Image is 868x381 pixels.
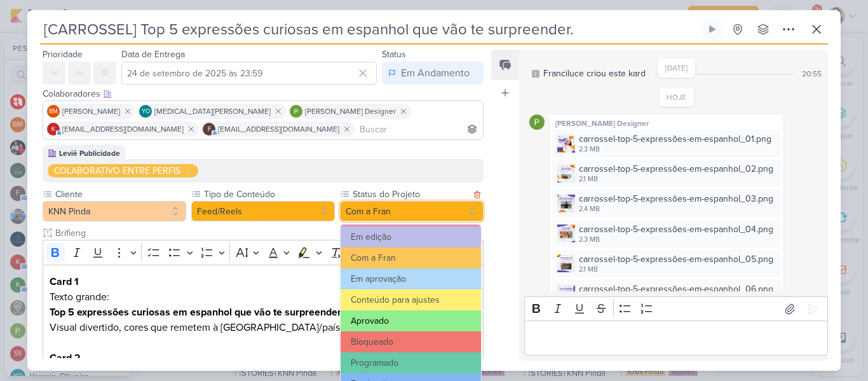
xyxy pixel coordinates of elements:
div: Colaboradores [43,87,484,100]
div: carrossel-top-5-expressões-em-espanhol_02.png [552,160,781,187]
div: COLABORATIVO ENTRE PERFIS [54,164,180,177]
button: Conteúdo para ajustes [341,289,481,310]
span: [PERSON_NAME] [62,106,120,117]
span: [PERSON_NAME] Designer [305,106,396,117]
img: Paloma Paixão Designer [529,114,545,130]
div: 2.3 MB [579,144,771,155]
div: carrossel-top-5-expressões-em-espanhol_01.png [552,130,781,157]
label: Data de Entrega [121,49,185,60]
div: Yasmin Oliveira [139,105,152,118]
div: Em Andamento [401,66,470,81]
img: 5N0wctNoA1IoKyS0BQCK74MCWG3lrhurfb9ePiQW.png [557,225,575,242]
button: KNN Pinda [43,201,186,221]
div: 20:55 [802,68,822,80]
div: Ligar relógio [707,24,717,34]
strong: Card 2 [50,352,81,364]
span: [EMAIL_ADDRESS][DOMAIN_NAME] [62,123,184,135]
strong: Card 1 [50,275,79,288]
img: Paloma Paixão Designer [290,105,302,118]
div: carrossel-top-5-expressões-em-espanhol_03.png [579,192,773,205]
label: Status [382,49,406,60]
div: Editor toolbar [524,296,828,321]
div: Editor toolbar [43,240,484,265]
button: Em Andamento [382,62,484,85]
input: Buscar [357,121,480,137]
div: 2.3 MB [579,235,773,245]
p: Texto grande: [50,289,477,320]
div: carrossel-top-5-expressões-em-espanhol_05.png [552,250,781,277]
input: Kard Sem Título [40,18,698,41]
label: Status do Projeto [351,188,470,201]
div: carrossel-top-5-expressões-em-espanhol_06.png [579,282,773,296]
img: 5q2pX36EgVT9ZeFdD5WMe3AoGAvKsxRIK2AranIs.png [557,285,575,303]
p: f [208,127,211,133]
div: carrossel-top-5-expressões-em-espanhol_02.png [579,162,773,176]
p: YO [142,109,150,115]
label: Prioridade [43,49,83,60]
div: carrossel-top-5-expressões-em-espanhol_01.png [579,132,771,146]
span: [EMAIL_ADDRESS][DOMAIN_NAME] [218,123,339,135]
p: Visual divertido, cores que remetem à [GEOGRAPHIC_DATA]/países hispânicos. [50,320,477,335]
input: Texto sem título [53,226,484,240]
div: financeiro.knnpinda@gmail.com [203,123,215,135]
div: Leviê Publicidade [59,148,120,159]
button: Em aprovação [341,268,481,289]
span: [MEDICAL_DATA][PERSON_NAME] [154,106,271,117]
div: Beth Monteiro [47,105,60,118]
label: Tipo de Conteúdo [203,188,335,201]
button: Em edição [341,226,481,247]
div: carrossel-top-5-expressões-em-espanhol_04.png [552,220,781,247]
p: BM [49,109,58,115]
p: k [51,127,55,133]
div: carrossel-top-5-expressões-em-espanhol_06.png [552,280,781,307]
strong: Top 5 expressões curiosas em espanhol que vão te surpreender [50,306,341,319]
button: Feed/Reels [191,201,335,221]
button: Aprovado [341,310,481,331]
img: cpnvkqoEfTwyIrFDHTroKP9gTNFbT5RlxIvAnErs.png [557,135,575,153]
div: carrossel-top-5-expressões-em-espanhol_04.png [579,223,773,236]
img: L8GlPNF3F3QnPbHKfcF8H1OIuHNW24vRUPi1RZcB.png [557,254,575,272]
div: [PERSON_NAME] Designer [552,117,781,130]
div: 2.4 MB [579,204,773,214]
button: Com a Fran [340,201,484,221]
button: Programado [341,352,481,373]
button: Bloqueado [341,331,481,352]
img: r5JT16g5pUCHWDfmWobmOCm00XR6pI4sznE85tbx.png [557,195,575,212]
div: knnpinda@gmail.com [47,123,60,135]
div: carrossel-top-5-expressões-em-espanhol_03.png [552,190,781,217]
img: P9b19kzSusYSeWOcU2CK0TZYAHAtVgKaEfAnBIuB.png [557,165,575,183]
div: carrossel-top-5-expressões-em-espanhol_05.png [579,253,773,266]
button: Com a Fran [341,247,481,268]
div: Franciluce criou este kard [543,67,646,80]
div: 2.1 MB [579,174,773,184]
div: 2.1 MB [579,265,773,275]
div: Editor editing area: main [524,321,828,356]
input: Select a date [121,62,377,85]
label: Cliente [54,188,186,201]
